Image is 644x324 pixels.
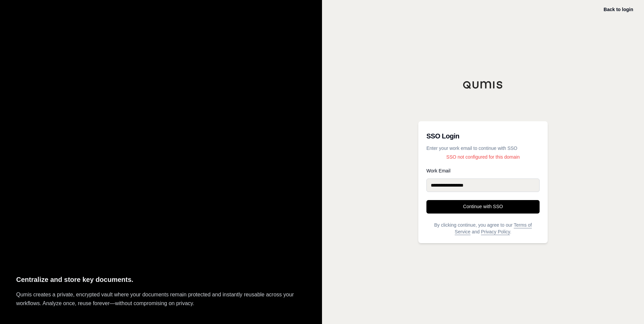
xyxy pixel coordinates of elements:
p: Centralize and store key documents. [16,274,306,285]
button: Continue with SSO [426,200,540,214]
a: Privacy Policy [481,229,510,234]
label: Work Email [426,168,540,173]
img: Qumis [463,81,503,89]
p: SSO not configured for this domain [426,154,540,160]
p: Qumis creates a private, encrypted vault where your documents remain protected and instantly reus... [16,290,306,308]
a: Back to login [604,7,633,12]
p: Enter your work email to continue with SSO [426,145,540,152]
h3: SSO Login [426,129,540,143]
p: By clicking continue, you agree to our and . [426,222,540,235]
